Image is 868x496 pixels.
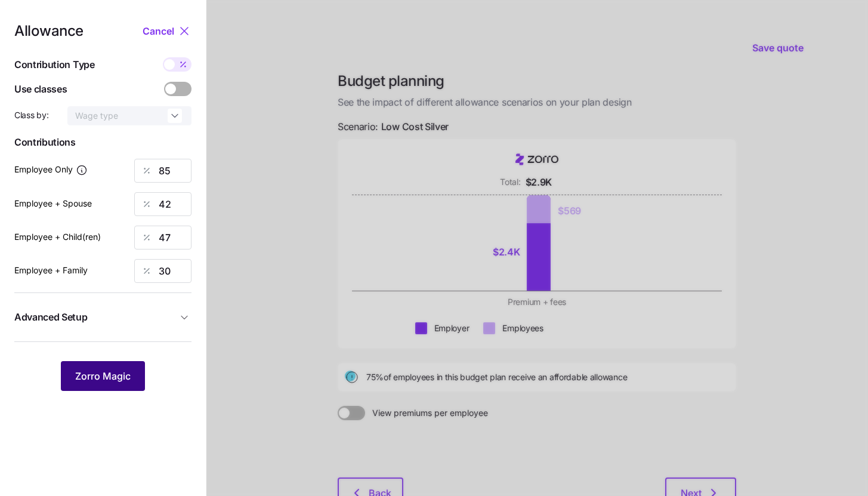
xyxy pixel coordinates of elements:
span: Allowance [14,24,84,38]
span: Contributions [14,135,191,150]
button: Advanced Setup [14,303,191,332]
button: Cancel [143,24,177,38]
span: Use classes [14,82,67,97]
button: Zorro Magic [61,361,145,391]
label: Employee + Child(ren) [14,230,101,244]
span: Cancel [143,24,174,38]
label: Employee + Family [14,264,88,277]
span: Class by: [14,109,48,121]
label: Employee Only [14,163,88,176]
span: Contribution Type [14,57,95,72]
span: Zorro Magic [75,369,131,383]
span: Advanced Setup [14,310,88,325]
label: Employee + Spouse [14,197,92,210]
